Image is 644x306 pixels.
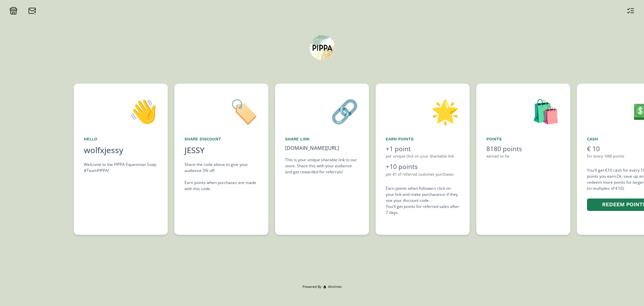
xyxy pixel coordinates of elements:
div: Earn points [386,136,460,142]
img: favicon-32x32.png [323,285,326,289]
div: 👋 [84,94,158,128]
div: Hello [84,136,158,142]
div: per €1 of referred customer purchases [386,172,460,177]
div: +10 points [386,162,460,172]
div: JESSY [184,144,205,156]
div: This is your unique sharable link to our store. Share this with your audience and get rewarded fo... [285,157,359,175]
span: Altolinks [328,284,342,289]
div: 🏷️ [184,94,258,128]
div: 🌟 [386,94,460,128]
div: Earn points when followers click on your link and make purchases or if they use your discount cod... [386,185,460,216]
div: points [486,136,560,142]
div: earned so far [486,154,560,159]
div: wolfxjessy [84,144,158,156]
div: +1 point [386,144,460,154]
div: 8180 points [486,144,560,154]
img: 56c3Wnv7XcPn [310,35,335,60]
div: Welcome to the PIPPA Equestrian Soap #TeamPIPPA! [84,162,158,174]
div: 🔗 [285,94,359,128]
div: Share the code above to give your audience 5% off. Earn points when purchases are made with this ... [184,162,258,192]
span: Powered By [303,284,321,289]
div: per unique click on your shareable link [386,154,460,159]
div: Share Discount [184,136,258,142]
div: [DOMAIN_NAME][URL] [285,144,359,152]
div: 🛍️ [486,94,560,128]
div: Share Link [285,136,359,142]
